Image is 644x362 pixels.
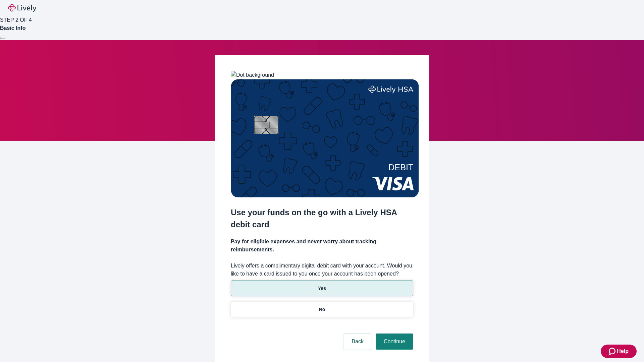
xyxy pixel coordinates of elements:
[376,334,413,350] button: Continue
[609,347,617,355] svg: Zendesk support icon
[231,262,413,278] label: Lively offers a complimentary digital debit card with your account. Would you like to have a card...
[231,281,413,296] button: Yes
[617,347,629,355] span: Help
[231,71,274,79] img: Dot background
[343,334,372,350] button: Back
[601,345,637,358] button: Zendesk support iconHelp
[319,306,325,313] p: No
[8,4,36,12] img: Lively
[231,206,413,231] h2: Use your funds on the go with a Lively HSA debit card
[231,302,413,317] button: No
[318,285,326,292] p: Yes
[231,238,413,254] h4: Pay for eligible expenses and never worry about tracking reimbursements.
[231,79,419,197] img: Debit card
